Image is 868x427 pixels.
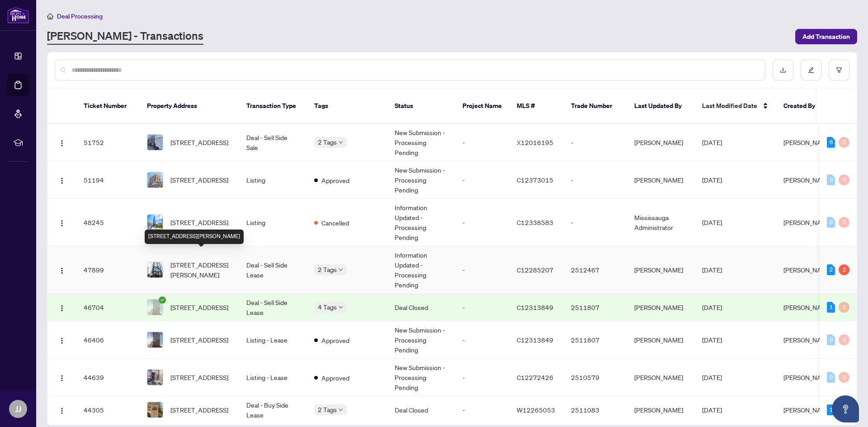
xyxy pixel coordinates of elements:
[827,137,835,148] div: 6
[702,266,722,274] span: [DATE]
[783,303,832,311] span: [PERSON_NAME]
[702,176,722,184] span: [DATE]
[564,396,627,424] td: 2511083
[839,264,849,275] div: 2
[239,359,307,396] td: Listing - Lease
[339,267,343,272] span: down
[387,199,455,246] td: Information Updated - Processing Pending
[773,60,793,80] button: download
[321,373,349,383] span: Approved
[55,300,69,314] button: Logo
[627,199,695,246] td: Mississauga Administrator
[239,396,307,424] td: Deal - Buy Side Lease
[58,220,66,227] img: Logo
[564,294,627,321] td: 2511807
[455,161,509,199] td: -
[517,303,553,311] span: C12313849
[702,138,722,146] span: [DATE]
[564,359,627,396] td: 2510579
[321,175,349,185] span: Approved
[702,373,722,381] span: [DATE]
[839,372,849,383] div: 0
[455,89,509,124] th: Project Name
[702,101,757,111] span: Last Modified Date
[783,176,832,184] span: [PERSON_NAME]
[783,138,832,146] span: [PERSON_NAME]
[239,89,307,124] th: Transaction Type
[170,372,228,382] span: [STREET_ADDRESS]
[455,124,509,161] td: -
[7,7,29,23] img: logo
[827,217,835,228] div: 0
[170,302,228,312] span: [STREET_ADDRESS]
[47,13,53,19] span: home
[76,89,140,124] th: Ticket Number
[55,370,69,385] button: Logo
[801,60,821,80] button: edit
[839,334,849,345] div: 0
[147,172,163,188] img: thumbnail-img
[76,396,140,424] td: 44305
[147,370,163,385] img: thumbnail-img
[239,199,307,246] td: Listing
[832,395,859,422] button: Open asap
[627,359,695,396] td: [PERSON_NAME]
[836,67,842,73] span: filter
[795,29,857,44] button: Add Transaction
[455,294,509,321] td: -
[58,177,66,184] img: Logo
[47,28,203,45] a: [PERSON_NAME] - Transactions
[564,199,627,246] td: -
[170,335,228,345] span: [STREET_ADDRESS]
[57,12,103,20] span: Deal Processing
[627,161,695,199] td: [PERSON_NAME]
[702,336,722,344] span: [DATE]
[170,405,228,415] span: [STREET_ADDRESS]
[839,217,849,228] div: 0
[76,359,140,396] td: 44639
[76,246,140,294] td: 47899
[802,29,850,44] span: Add Transaction
[627,246,695,294] td: [PERSON_NAME]
[55,135,69,150] button: Logo
[147,300,163,315] img: thumbnail-img
[55,215,69,230] button: Logo
[517,218,553,226] span: C12338583
[517,266,553,274] span: C12285207
[76,199,140,246] td: 48245
[318,264,337,275] span: 2 Tags
[627,89,695,124] th: Last Updated By
[58,140,66,147] img: Logo
[695,89,776,124] th: Last Modified Date
[827,334,835,345] div: 0
[517,373,553,381] span: C12272426
[387,89,455,124] th: Status
[783,373,832,381] span: [PERSON_NAME]
[147,135,163,150] img: thumbnail-img
[15,403,21,415] span: JJ
[58,337,66,344] img: Logo
[58,407,66,414] img: Logo
[783,336,832,344] span: [PERSON_NAME]
[170,260,232,280] span: [STREET_ADDRESS][PERSON_NAME]
[318,302,337,312] span: 4 Tags
[318,137,337,147] span: 2 Tags
[780,67,786,73] span: download
[55,333,69,347] button: Logo
[564,246,627,294] td: 2512467
[839,302,849,313] div: 0
[239,161,307,199] td: Listing
[387,294,455,321] td: Deal Closed
[318,404,337,415] span: 2 Tags
[321,335,349,345] span: Approved
[455,199,509,246] td: -
[455,321,509,359] td: -
[145,230,244,244] div: [STREET_ADDRESS][PERSON_NAME]
[55,263,69,277] button: Logo
[76,294,140,321] td: 46704
[455,359,509,396] td: -
[827,174,835,185] div: 0
[455,246,509,294] td: -
[839,137,849,148] div: 0
[627,294,695,321] td: [PERSON_NAME]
